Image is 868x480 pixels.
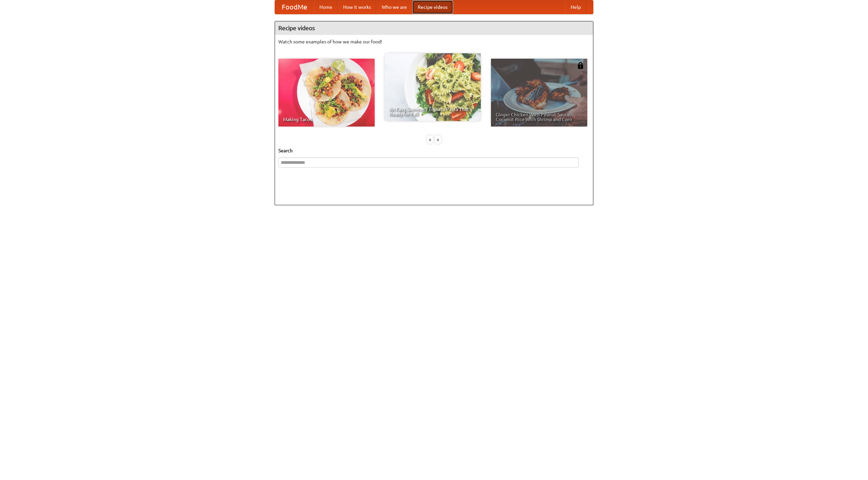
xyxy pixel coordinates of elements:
span: Making Tacos [283,117,370,122]
div: « [427,135,433,144]
p: Watch some examples of how we make our food! [278,38,590,45]
a: FoodMe [275,0,314,14]
a: Who we are [376,0,412,14]
h4: Recipe videos [275,21,593,35]
div: » [435,135,441,144]
a: Home [314,0,338,14]
h5: Search [278,147,590,154]
a: Making Tacos [278,59,375,127]
a: Recipe videos [412,0,453,14]
img: 483408.png [577,62,584,69]
span: An Easy, Summery Tomato Pasta That's Ready for Fall [389,107,476,116]
a: How it works [338,0,376,14]
a: An Easy, Summery Tomato Pasta That's Ready for Fall [384,53,481,121]
a: Help [565,0,586,14]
